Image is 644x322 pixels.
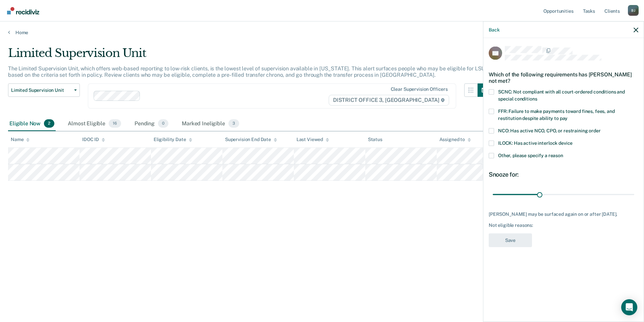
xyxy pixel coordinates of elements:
div: Not eligible reasons: [489,222,638,228]
div: Which of the following requirements has [PERSON_NAME] not met? [489,66,638,89]
div: Assigned to [439,137,471,142]
div: B J [628,5,639,16]
div: Name [11,137,30,142]
button: Back [489,27,499,33]
div: Clear supervision officers [391,86,448,92]
span: NCO: Has active NCO, CPO, or restraining order [498,128,601,133]
div: Pending [133,117,170,131]
div: IDOC ID [82,137,105,142]
img: Recidiviz [7,7,39,14]
div: Status [368,137,382,142]
span: DISTRICT OFFICE 3, [GEOGRAPHIC_DATA] [329,95,449,106]
div: Last Viewed [297,137,329,142]
span: ILOCK: Has active interlock device [498,140,573,145]
p: The Limited Supervision Unit, which offers web-based reporting to low-risk clients, is the lowest... [8,65,485,78]
div: Limited Supervision Unit [8,46,491,65]
span: Limited Supervision Unit [11,87,71,93]
span: SCNC: Not compliant with all court-ordered conditions and special conditions [498,89,625,101]
span: FFR: Failure to make payments toward fines, fees, and restitution despite ability to pay [498,108,615,121]
div: Eligibility Date [154,137,192,142]
span: Other, please specify a reason [498,152,563,158]
span: 2 [44,119,54,128]
button: Profile dropdown button [628,5,639,16]
span: 0 [158,119,168,128]
span: 16 [109,119,121,128]
a: Home [8,29,636,36]
div: Almost Eligible [66,117,122,131]
div: Open Intercom Messenger [621,299,637,315]
span: 3 [228,119,239,128]
div: Supervision End Date [225,137,277,142]
div: [PERSON_NAME] may be surfaced again on or after [DATE]. [489,211,638,217]
div: Marked Ineligible [180,117,240,131]
button: Save [489,233,532,247]
div: Eligible Now [8,117,56,131]
div: Snooze for: [489,171,638,178]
